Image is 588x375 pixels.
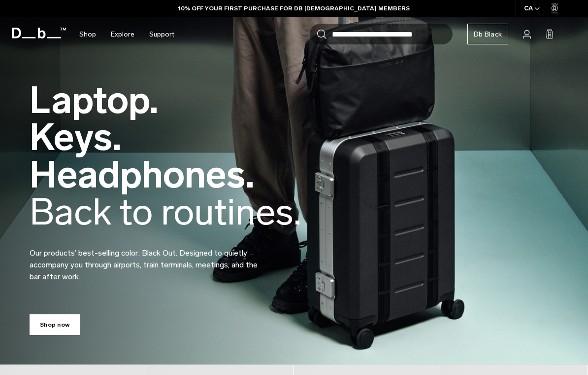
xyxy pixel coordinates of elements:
h2: Laptop. Keys. Headphones. [30,82,301,230]
p: Our products’ best-selling color: Black Out. Designed to quietly accompany you through airports, ... [30,235,266,283]
a: Shop [79,17,96,52]
a: Shop now [30,314,80,335]
span: Back to routines. [30,189,301,234]
a: Explore [111,17,134,52]
a: 10% OFF YOUR FIRST PURCHASE FOR DB [DEMOGRAPHIC_DATA] MEMBERS [178,4,410,13]
a: Support [149,17,174,52]
a: Db Black [467,24,508,44]
nav: Main Navigation [72,17,182,52]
